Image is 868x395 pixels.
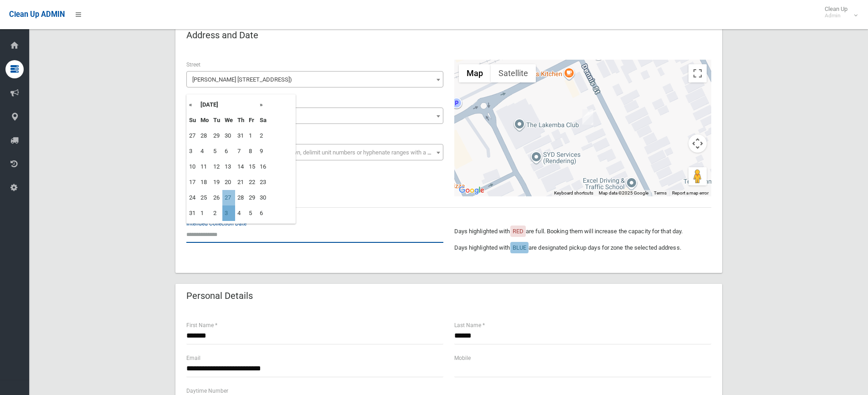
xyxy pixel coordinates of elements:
[222,205,235,221] td: 3
[187,113,198,128] th: Su
[235,144,247,159] td: 7
[554,190,593,196] button: Keyboard shortcuts
[257,190,269,205] td: 30
[187,128,198,144] td: 27
[211,128,222,144] td: 29
[247,190,257,205] td: 29
[198,205,211,221] td: 1
[257,144,269,159] td: 9
[187,159,198,174] td: 10
[175,287,264,305] header: Personal Details
[198,128,211,144] td: 28
[599,190,648,195] span: Map data ©2025 Google
[257,159,269,174] td: 16
[187,190,198,205] td: 24
[187,174,198,190] td: 17
[198,174,211,190] td: 18
[192,149,447,156] span: Select the unit number from the dropdown, delimit unit numbers or hyphenate ranges with a comma
[187,144,198,159] td: 3
[211,174,222,190] td: 19
[257,128,269,144] td: 2
[186,108,443,124] span: 29
[688,134,707,153] button: Map camera controls
[672,190,709,195] a: Report a map error
[198,144,211,159] td: 4
[198,97,257,113] th: [DATE]
[198,190,211,205] td: 25
[198,113,211,128] th: Mo
[235,174,247,190] td: 21
[820,5,857,19] span: Clean Up
[582,109,593,125] div: 29 Dennis Street, LAKEMBA NSW 2195
[211,205,222,221] td: 2
[247,144,257,159] td: 8
[9,10,65,19] span: Clean Up ADMIN
[235,128,247,144] td: 31
[513,228,524,235] span: RED
[454,242,711,253] p: Days highlighted with are designated pickup days for zone the selected address.
[211,159,222,174] td: 12
[187,97,198,113] th: «
[222,113,235,128] th: We
[222,144,235,159] td: 6
[457,185,487,196] img: Google
[186,71,443,87] span: Dennis Street (LAKEMBA 2195)
[459,64,491,82] button: Show street map
[688,64,707,82] button: Toggle fullscreen view
[211,190,222,205] td: 26
[257,205,269,221] td: 6
[247,159,257,174] td: 15
[211,113,222,128] th: Tu
[175,26,269,44] header: Address and Date
[247,128,257,144] td: 1
[222,128,235,144] td: 30
[454,226,711,237] p: Days highlighted with are full. Booking them will increase the capacity for that day.
[235,190,247,205] td: 28
[513,244,526,251] span: BLUE
[211,144,222,159] td: 5
[222,174,235,190] td: 20
[825,12,847,19] small: Admin
[235,159,247,174] td: 14
[187,205,198,221] td: 31
[189,73,441,86] span: Dennis Street (LAKEMBA 2195)
[457,185,487,196] a: Open this area in Google Maps (opens a new window)
[654,190,667,195] a: Terms
[198,159,211,174] td: 11
[257,113,269,128] th: Sa
[247,174,257,190] td: 22
[235,113,247,128] th: Th
[189,110,441,123] span: 29
[235,205,247,221] td: 4
[257,174,269,190] td: 23
[247,113,257,128] th: Fr
[257,97,269,113] th: »
[222,190,235,205] td: 27
[222,159,235,174] td: 13
[247,205,257,221] td: 5
[688,167,707,185] button: Drag Pegman onto the map to open Street View
[491,64,536,82] button: Show satellite imagery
